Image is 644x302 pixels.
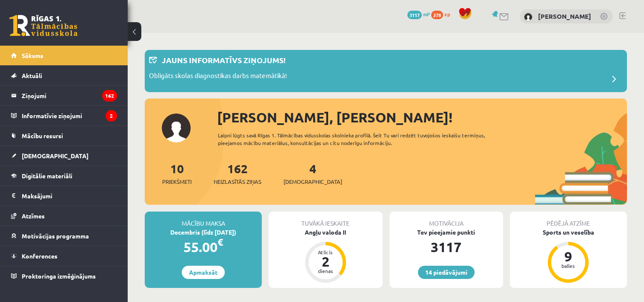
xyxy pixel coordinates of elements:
a: Jauns informatīvs ziņojums! Obligāts skolas diagnostikas darbs matemātikā! [149,54,623,88]
a: Apmaksāt [182,266,225,279]
p: Obligāts skolas diagnostikas darbs matemātikā! [149,71,287,83]
div: Laipni lūgts savā Rīgas 1. Tālmācības vidusskolas skolnieka profilā. Šeit Tu vari redzēt tuvojošo... [218,131,507,147]
span: Aktuāli [22,72,42,79]
a: Rīgas 1. Tālmācības vidusskola [9,15,77,36]
div: Tev pieejamie punkti [389,228,503,237]
div: Pēdējā atzīme [510,212,627,228]
i: 162 [102,90,117,102]
span: Mācību resursi [22,132,63,139]
span: 278 [431,11,443,19]
div: Tuvākā ieskaite [269,212,382,228]
div: [PERSON_NAME], [PERSON_NAME]! [217,107,627,128]
span: Digitālie materiāli [22,172,72,180]
span: Konferences [22,252,57,260]
span: Priekšmeti [162,177,192,186]
a: Sākums [11,46,117,65]
div: Atlicis [313,250,338,255]
a: [DEMOGRAPHIC_DATA] [11,146,117,166]
a: Digitālie materiāli [11,166,117,186]
a: [PERSON_NAME] [538,12,591,20]
span: Proktoringa izmēģinājums [22,272,96,280]
div: 55.00 [145,237,262,257]
a: Proktoringa izmēģinājums [11,266,117,286]
span: mP [423,11,430,17]
a: Informatīvie ziņojumi2 [11,106,117,125]
a: Maksājumi [11,186,117,206]
a: Motivācijas programma [11,226,117,246]
div: dienas [313,268,338,273]
span: Motivācijas programma [22,232,89,240]
div: balles [555,263,581,268]
div: Decembris (līdz [DATE]) [145,228,262,237]
legend: Maksājumi [22,186,117,206]
span: € [218,236,223,248]
a: 4[DEMOGRAPHIC_DATA] [283,161,342,186]
a: Sports un veselība 9 balles [510,228,627,284]
div: Sports un veselība [510,228,627,237]
a: Aktuāli [11,66,117,85]
i: 2 [106,110,117,122]
div: Mācību maksa [145,212,262,228]
p: Jauns informatīvs ziņojums! [162,54,286,66]
span: Neizlasītās ziņas [214,177,261,186]
div: Angļu valoda II [269,228,382,237]
div: 3117 [389,237,503,257]
span: [DEMOGRAPHIC_DATA] [22,152,89,160]
img: Kristers Kalniņš [524,13,532,21]
div: 9 [555,250,581,263]
a: Konferences [11,246,117,266]
span: Atzīmes [22,212,45,220]
legend: Informatīvie ziņojumi [22,106,117,125]
a: 162Neizlasītās ziņas [214,161,261,186]
a: 278 xp [431,11,454,17]
a: Mācību resursi [11,126,117,145]
a: Atzīmes [11,206,117,226]
legend: Ziņojumi [22,86,117,105]
span: Sākums [22,52,43,59]
a: 3117 mP [407,11,430,17]
span: xp [444,11,450,17]
span: 3117 [407,11,422,19]
a: 10Priekšmeti [162,161,192,186]
a: 14 piedāvājumi [418,266,475,279]
div: 2 [313,255,338,268]
span: [DEMOGRAPHIC_DATA] [283,177,342,186]
a: Ziņojumi162 [11,86,117,105]
div: Motivācija [389,212,503,228]
a: Angļu valoda II Atlicis 2 dienas [269,228,382,284]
